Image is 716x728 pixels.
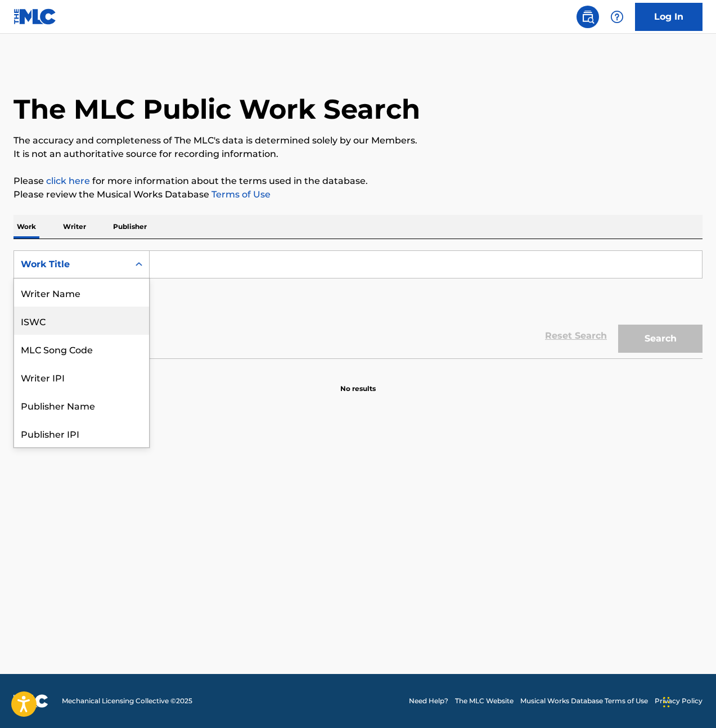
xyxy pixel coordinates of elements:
a: Need Help? [409,696,448,706]
div: MLC Song Code [14,335,149,363]
p: It is not an authoritative source for recording information. [13,147,703,161]
img: search [581,10,595,24]
div: Writer IPI [14,363,149,391]
p: Publisher [110,215,150,239]
p: No results [340,370,376,394]
div: Publisher Name [14,391,149,419]
a: Public Search [577,6,599,28]
div: Help [606,6,628,28]
img: MLC Logo [13,8,57,25]
a: Privacy Policy [655,696,703,706]
div: Writer Name [14,278,149,307]
a: The MLC Website [455,696,514,706]
div: Drag [663,685,670,719]
a: Musical Works Database Terms of Use [520,696,648,706]
p: Please review the Musical Works Database [13,188,703,201]
div: Work Title [21,258,122,271]
iframe: Chat Widget [660,674,716,728]
a: Log In [635,3,703,31]
span: Mechanical Licensing Collective © 2025 [62,696,192,706]
div: ISWC [14,307,149,335]
img: logo [13,694,48,708]
h1: The MLC Public Work Search [13,92,420,126]
p: Please for more information about the terms used in the database. [13,174,703,188]
div: Publisher IPI [14,419,149,447]
a: Terms of Use [209,189,271,200]
p: Writer [60,215,89,239]
p: The accuracy and completeness of The MLC's data is determined solely by our Members. [13,134,703,147]
form: Search Form [13,250,703,358]
img: help [610,10,624,24]
a: click here [46,176,90,186]
p: Work [13,215,39,239]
